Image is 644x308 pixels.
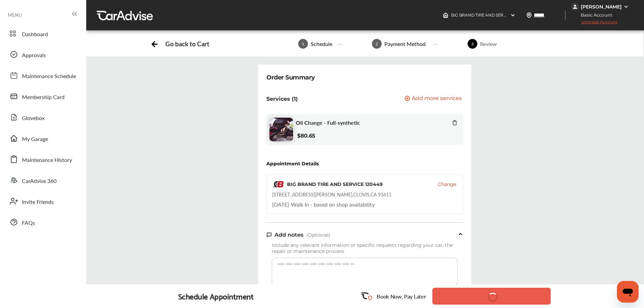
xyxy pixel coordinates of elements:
span: 2 [372,39,382,49]
span: [DATE] [272,200,289,208]
img: header-home-logo.8d720a4f.svg [443,13,448,18]
img: jVpblrzwTbfkPYzPPzSLxeg0AAAAASUVORK5CYII= [571,3,579,11]
button: Add more services [405,96,462,102]
div: Go back to Cart [165,40,209,48]
span: 3 [468,39,477,49]
a: CarAdvise 360 [6,171,79,189]
a: Dashboard [6,25,79,42]
img: header-divider.bc55588e.svg [565,10,566,20]
div: Walk In - based on shop availability [272,200,375,208]
div: Payment Method [382,40,428,48]
b: $80.65 [297,133,315,139]
div: Schedule [308,40,335,48]
div: Review [477,40,500,48]
p: Book Now, Pay Later [377,292,426,300]
img: logo-bigbrand.png [272,180,284,188]
a: FAQs [6,213,79,231]
span: 1 [298,39,308,49]
img: header-down-arrow.9dd2ce7d.svg [510,13,516,18]
button: Confirm and Book [432,288,551,305]
div: [PERSON_NAME] [581,4,622,10]
span: FAQs [22,219,35,228]
button: Change [438,181,456,188]
span: Add notes [275,232,304,238]
span: Maintenance Schedule [22,72,76,81]
span: Include any relevant information or specific requests regarding your car, the repair or maintenan... [272,242,453,254]
a: Maintenance Schedule [6,67,79,84]
span: Oil Change - Full-synthetic [296,119,360,126]
span: MENU [8,12,22,18]
span: CarAdvise 360 [22,177,56,186]
span: Membership Card [22,93,65,102]
div: BIG BRAND TIRE AND SERVICE 120449 [287,181,383,188]
iframe: Button to launch messaging window [617,281,639,303]
span: Invite Friends [22,198,54,207]
div: [STREET_ADDRESS][PERSON_NAME] , CLOVIS , CA 93611 [272,191,391,198]
span: Approvals [22,51,46,60]
div: Appointment Details [266,161,319,166]
span: Maintenance History [22,156,72,165]
span: (Optional) [306,232,330,238]
span: BIG BRAND TIRE AND SERVICE 120449 , [STREET_ADDRESS][PERSON_NAME] CLOVIS , CA 93611 [451,13,634,18]
span: - [289,200,291,208]
div: Schedule Appointment [178,291,254,301]
span: Add more services [412,96,462,102]
span: Upgrade Account [571,19,618,28]
img: WGsFRI8htEPBVLJbROoPRyZpYNWhNONpIPPETTm6eUC0GeLEiAAAAAElFTkSuQmCC [623,4,629,9]
a: Approvals [6,46,79,63]
span: My Garage [22,135,48,144]
span: Dashboard [22,30,48,39]
a: Membership Card [6,88,79,105]
a: Invite Friends [6,192,79,210]
img: note-icon.db9493fa.svg [266,232,272,238]
a: Maintenance History [6,150,79,168]
a: My Garage [6,129,79,147]
a: Glovebox [6,109,79,126]
img: oil-change-thumb.jpg [269,118,293,141]
div: Order Summary [266,73,315,82]
a: Add more services [405,96,463,102]
span: Basic Account [572,11,617,19]
img: location_vector.a44bc228.svg [526,13,532,18]
p: Services (1) [266,96,298,102]
span: Glovebox [22,114,45,123]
